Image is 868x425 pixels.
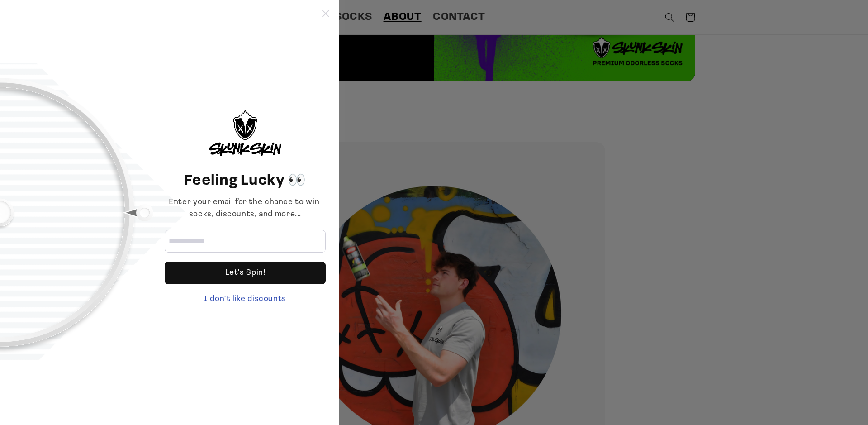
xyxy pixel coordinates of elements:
input: Email address [165,230,326,253]
div: Let's Spin! [225,262,266,284]
img: logo [209,110,281,156]
div: Let's Spin! [165,262,326,284]
div: I don't like discounts [165,293,326,306]
div: Enter your email for the chance to win socks, discounts, and more... [165,196,326,221]
header: Feeling Lucky 👀 [165,170,326,192]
